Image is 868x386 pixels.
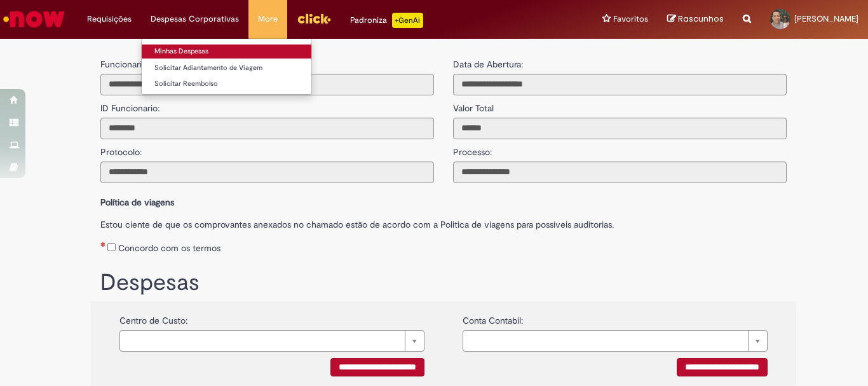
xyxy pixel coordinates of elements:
h1: Despesas [100,270,787,296]
a: Limpar campo {0} [119,330,424,352]
a: Solicitar Reembolso [142,77,311,91]
p: +GenAi [392,13,423,28]
label: Concordo com os termos [118,242,220,254]
img: click_logo_yellow_360x200.png [297,9,331,28]
label: ID Funcionario: [100,95,159,114]
label: Protocolo: [100,139,142,158]
span: Favoritos [613,13,648,25]
span: Requisições [87,13,132,25]
div: Padroniza [350,13,423,28]
a: Minhas Despesas [142,45,311,59]
img: ServiceNow [1,6,67,32]
label: Centro de Custo: [119,308,187,327]
label: Estou ciente de que os comprovantes anexados no chamado estão de acordo com a Politica de viagens... [100,212,787,231]
span: Despesas Corporativas [151,13,239,25]
span: [PERSON_NAME] [794,13,858,24]
b: Política de viagens [100,196,174,208]
a: Rascunhos [667,13,724,25]
a: Solicitar Adiantamento de Viagem [142,61,311,75]
label: Valor Total [453,95,494,114]
label: Conta Contabil: [463,308,523,327]
label: Funcionario: [100,58,149,71]
ul: Despesas Corporativas [141,38,312,95]
span: More [258,13,278,25]
label: Data de Abertura: [453,58,523,71]
span: Rascunhos [678,13,724,25]
label: Processo: [453,139,492,158]
a: Limpar campo {0} [463,330,768,352]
